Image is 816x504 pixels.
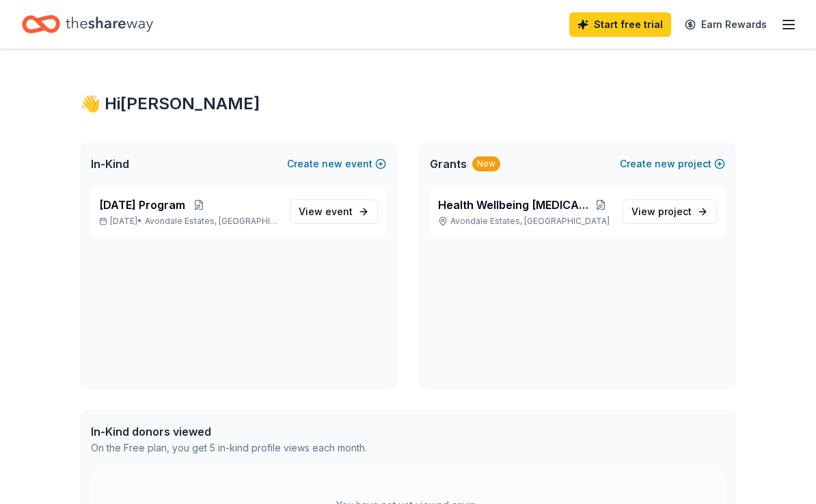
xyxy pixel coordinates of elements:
span: View [299,204,353,220]
span: new [322,156,342,172]
span: In-Kind [91,156,129,172]
p: [DATE] • [99,216,279,227]
a: View project [623,199,717,224]
a: View event [290,199,378,224]
span: Avondale Estates, [GEOGRAPHIC_DATA] [145,216,279,227]
div: On the Free plan, you get 5 in-kind profile views each month. [91,440,367,456]
div: New [472,156,500,171]
button: Createnewproject [620,156,725,172]
div: 👋 Hi [PERSON_NAME] [80,93,736,115]
button: Createnewevent [287,156,386,172]
span: Health Wellbeing [MEDICAL_DATA] [438,197,590,213]
span: [DATE] Program [99,197,185,213]
span: new [655,156,675,172]
a: Home [22,8,153,40]
span: Grants [430,156,467,172]
span: View [631,204,692,220]
a: Earn Rewards [677,12,775,37]
span: event [325,206,353,217]
a: Start free trial [569,12,671,37]
span: project [658,206,692,217]
div: In-Kind donors viewed [91,423,367,440]
p: Avondale Estates, [GEOGRAPHIC_DATA] [438,216,612,227]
